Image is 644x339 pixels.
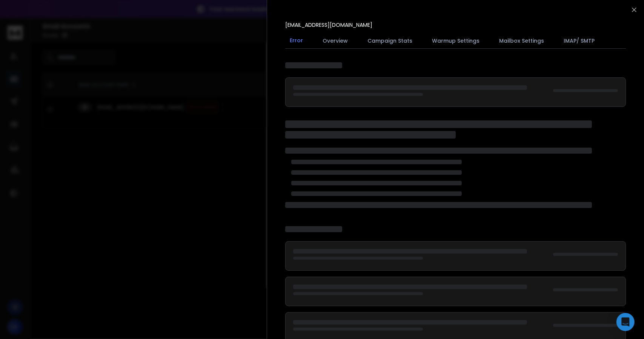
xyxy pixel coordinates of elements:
p: [EMAIL_ADDRESS][DOMAIN_NAME] [285,21,372,29]
button: Campaign Stats [363,32,417,49]
button: IMAP/ SMTP [559,32,599,49]
button: Warmup Settings [427,32,484,49]
button: Overview [318,32,352,49]
button: Error [285,32,307,49]
div: Open Intercom Messenger [616,313,635,331]
button: Mailbox Settings [495,32,549,49]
